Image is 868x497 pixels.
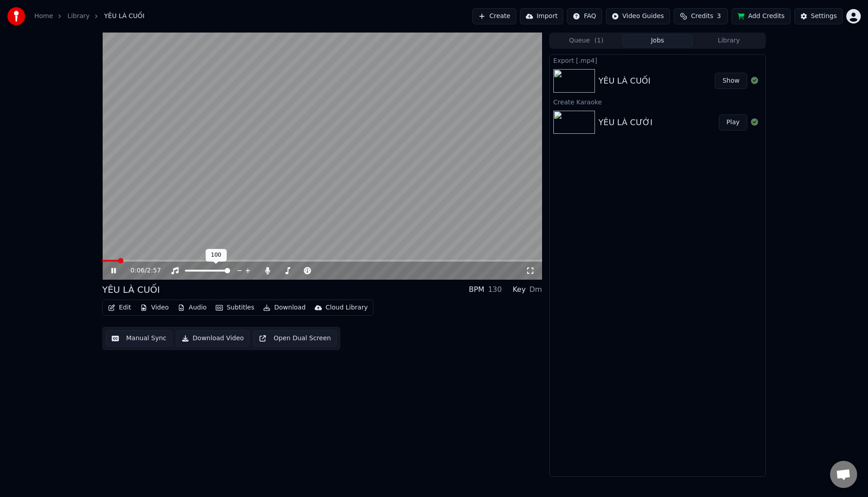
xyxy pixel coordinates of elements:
[212,301,258,314] button: Subtitles
[830,461,857,488] a: Open chat
[715,73,747,89] button: Show
[131,266,152,275] div: /
[599,116,653,129] div: YÊU LÀ CƯỚI
[34,12,145,21] nav: breadcrumb
[469,284,484,295] div: BPM
[529,284,542,295] div: Dm
[131,266,145,275] span: 0:06
[104,12,144,21] span: YÊU LÀ CUỐI
[594,36,604,45] span: ( 1 )
[67,12,90,21] a: Library
[259,301,309,314] button: Download
[206,249,227,262] div: 100
[606,8,670,24] button: Video Guides
[693,34,764,47] button: Library
[7,7,25,25] img: youka
[674,8,728,24] button: Credits3
[174,301,210,314] button: Audio
[513,284,526,295] div: Key
[599,75,651,87] div: YÊU LÀ CUỐI
[520,8,563,24] button: Import
[622,34,693,47] button: Jobs
[550,96,765,107] div: Create Karaoke
[34,12,53,21] a: Home
[147,266,161,275] span: 2:57
[472,8,516,24] button: Create
[811,12,837,21] div: Settings
[717,12,721,21] span: 3
[550,55,765,66] div: Export [.mp4]
[325,303,368,312] div: Cloud Library
[488,284,502,295] div: 130
[731,8,791,24] button: Add Credits
[137,301,172,314] button: Video
[102,283,160,296] div: YÊU LÀ CUỐI
[567,8,602,24] button: FAQ
[106,330,172,347] button: Manual Sync
[691,12,713,21] span: Credits
[719,114,747,131] button: Play
[253,330,337,347] button: Open Dual Screen
[551,34,622,47] button: Queue
[176,330,250,347] button: Download Video
[104,301,135,314] button: Edit
[794,8,843,24] button: Settings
